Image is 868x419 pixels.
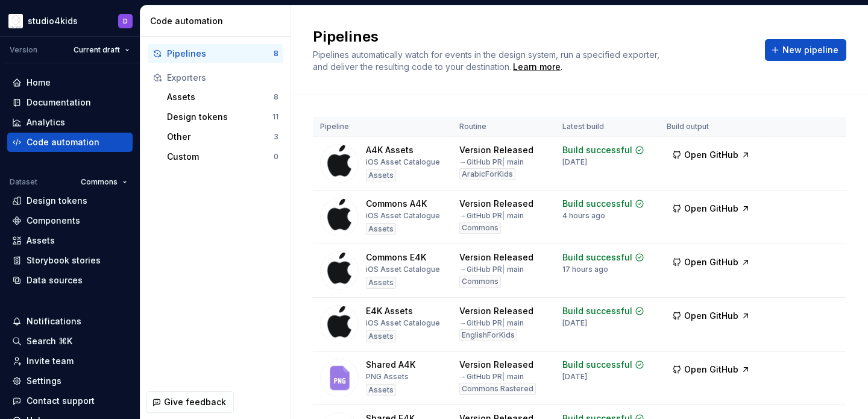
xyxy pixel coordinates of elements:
[667,359,756,380] button: Open GitHub
[162,107,283,127] button: Design tokens11
[274,132,278,142] div: 3
[146,391,234,413] button: Give feedback
[366,211,440,221] div: iOS Asset Catalogue
[667,366,756,376] a: Open GitHub
[502,318,505,327] span: |
[74,45,120,55] span: Current draft
[27,235,55,247] div: Assets
[7,211,133,230] a: Components
[7,332,133,351] button: Search ⌘K
[167,48,274,60] div: Pipelines
[167,151,274,163] div: Custom
[459,251,533,263] div: Version Released
[366,157,440,167] div: iOS Asset Catalogue
[7,391,133,411] button: Contact support
[68,42,135,58] button: Current draft
[782,44,838,56] span: New pipeline
[684,203,738,215] span: Open GitHub
[7,231,133,250] a: Assets
[684,149,738,161] span: Open GitHub
[513,61,561,73] a: Learn more
[366,330,396,342] div: Assets
[313,117,452,137] th: Pipeline
[27,375,61,387] div: Settings
[27,77,51,89] div: Home
[167,91,274,103] div: Assets
[150,15,286,27] div: Code automation
[502,372,505,381] span: |
[667,251,756,273] button: Open GitHub
[562,211,605,221] div: 4 hours ago
[562,318,587,328] div: [DATE]
[765,39,846,61] button: New pipeline
[27,274,83,286] div: Data sources
[28,15,78,27] div: studio4kids
[7,191,133,210] a: Design tokens
[7,113,133,132] a: Analytics
[562,157,587,167] div: [DATE]
[459,372,524,382] div: → GitHub PR main
[562,144,632,156] div: Build successful
[162,127,283,146] button: Other3
[459,383,536,395] div: Commons Rastered
[366,372,409,382] div: PNG Assets
[366,305,413,317] div: E4K Assets
[27,136,99,148] div: Code automation
[313,27,750,46] h2: Pipelines
[274,92,278,102] div: 8
[562,305,632,317] div: Build successful
[27,315,81,327] div: Notifications
[313,49,662,72] span: Pipelines automatically watch for events in the design system, run a specified exporter, and deli...
[27,195,87,207] div: Design tokens
[366,198,427,210] div: Commons A4K
[459,359,533,371] div: Version Released
[459,318,524,328] div: → GitHub PR main
[366,265,440,274] div: iOS Asset Catalogue
[123,16,128,26] div: D
[459,157,524,167] div: → GitHub PR main
[511,63,562,72] span: .
[459,305,533,317] div: Version Released
[148,44,283,63] button: Pipelines8
[81,177,118,187] span: Commons
[459,168,515,180] div: ArabicForKids
[75,174,133,191] button: Commons
[667,259,756,269] a: Open GitHub
[459,276,501,288] div: Commons
[27,254,101,266] div: Storybook stories
[162,87,283,107] button: Assets8
[562,372,587,382] div: [DATE]
[502,265,505,274] span: |
[366,169,396,181] div: Assets
[684,310,738,322] span: Open GitHub
[667,151,756,162] a: Open GitHub
[27,395,95,407] div: Contact support
[366,223,396,235] div: Assets
[459,198,533,210] div: Version Released
[684,364,738,376] span: Open GitHub
[27,215,80,227] div: Components
[502,157,505,166] span: |
[27,116,65,128] div: Analytics
[7,133,133,152] a: Code automation
[459,211,524,221] div: → GitHub PR main
[366,251,426,263] div: Commons E4K
[562,265,608,274] div: 17 hours ago
[459,222,501,234] div: Commons
[659,117,764,137] th: Build output
[27,335,72,347] div: Search ⌘K
[555,117,659,137] th: Latest build
[366,277,396,289] div: Assets
[8,14,23,28] img: f1dd3a2a-5342-4756-bcfa-e9eec4c7fc0d.png
[27,96,91,109] div: Documentation
[167,131,274,143] div: Other
[7,251,133,270] a: Storybook stories
[667,144,756,166] button: Open GitHub
[459,144,533,156] div: Version Released
[167,72,278,84] div: Exporters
